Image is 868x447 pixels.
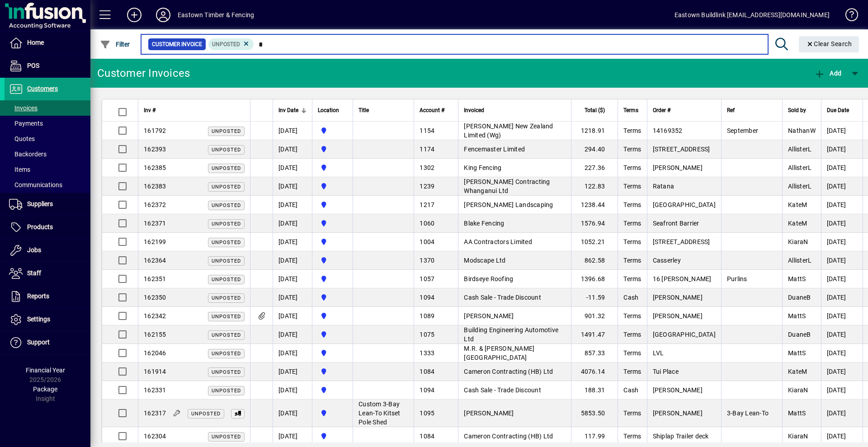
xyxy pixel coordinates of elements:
span: 162342 [144,312,166,320]
span: [PERSON_NAME] Landscaping [464,201,553,208]
a: Reports [5,285,90,308]
span: Terms [623,183,641,190]
span: [PERSON_NAME] New Zealand Limited (Wg) [464,122,553,139]
td: [DATE] [273,122,312,140]
span: Holyoake St [318,385,347,395]
td: [DATE] [273,362,312,381]
span: AllisterL [788,146,811,153]
span: 1302 [420,164,434,171]
span: Unposted [212,369,241,375]
td: [DATE] [821,344,863,362]
div: Title [359,105,408,115]
td: [DATE] [273,400,312,427]
span: Cash Sale - Trade Discount [464,386,541,394]
td: 1396.68 [571,270,618,288]
span: Unposted [212,165,241,171]
td: 227.36 [571,159,618,177]
span: Unposted [212,295,241,301]
span: Holyoake St [318,237,347,247]
span: Shiplap Trailer deck [653,433,709,440]
span: 161914 [144,368,166,375]
span: 1084 [420,433,434,440]
td: [DATE] [821,288,863,307]
td: [DATE] [273,233,312,251]
span: Terms [623,220,641,227]
span: Unposted [191,411,221,417]
a: Jobs [5,239,90,262]
span: Blake Fencing [464,220,504,227]
span: NathanW [788,127,816,134]
span: Terms [623,409,641,417]
td: 1218.91 [571,122,618,140]
span: Unposted [212,221,241,227]
td: [DATE] [821,381,863,400]
span: KateM [788,220,807,227]
span: Location [318,105,339,115]
span: Settings [27,315,50,323]
div: Location [318,105,347,115]
span: Cash Sale - Trade Discount [464,294,541,301]
span: Jobs [27,246,41,254]
span: Unposted [212,184,241,190]
span: Invoiced [464,105,484,115]
span: MattS [788,409,806,417]
span: Terms [623,349,641,357]
span: Cash [623,294,638,301]
span: 162385 [144,164,166,171]
span: Holyoake St [318,367,347,376]
span: Total ($) [585,105,605,115]
td: [DATE] [273,427,312,446]
a: Items [5,162,90,177]
span: Holyoake St [318,431,347,441]
span: Holyoake St [318,292,347,302]
span: 162304 [144,433,166,440]
span: M.R. & [PERSON_NAME][GEOGRAPHIC_DATA] [464,345,534,361]
span: Terms [623,257,641,264]
div: Eastown Buildlink [EMAIL_ADDRESS][DOMAIN_NAME] [675,8,830,22]
a: Products [5,216,90,239]
div: Ref [727,105,777,115]
span: Unposted [212,258,241,264]
span: Terms [623,331,641,338]
div: Customer Invoices [97,66,190,80]
a: Support [5,331,90,354]
span: Unposted [212,41,240,47]
td: [DATE] [273,344,312,362]
td: 4076.14 [571,362,618,381]
span: Title [359,105,369,115]
span: 162199 [144,238,166,245]
span: Communications [9,181,62,188]
td: [DATE] [273,140,312,159]
span: Add [814,70,841,77]
span: Products [27,223,53,231]
span: King Fencing [464,164,501,171]
span: Unposted [212,277,241,282]
span: 1075 [420,331,434,338]
div: Total ($) [577,105,613,115]
span: Unposted [212,240,241,245]
span: Terms [623,105,638,115]
td: [DATE] [273,325,312,344]
td: [DATE] [821,233,863,251]
td: 122.83 [571,177,618,196]
span: Holyoake St [318,144,347,154]
td: 5853.50 [571,400,618,427]
span: Tui Place [653,368,679,375]
span: 162393 [144,146,166,153]
td: 857.33 [571,344,618,362]
span: 1333 [420,349,434,357]
span: Custom 3-Bay Lean-To Kitset Pole Shed [359,400,401,426]
td: [DATE] [273,270,312,288]
span: AllisterL [788,183,811,190]
span: Birdseye Roofing [464,275,513,282]
td: 862.58 [571,251,618,270]
span: Home [27,39,44,46]
td: 188.31 [571,381,618,400]
span: Clear Search [806,40,852,47]
td: [DATE] [821,362,863,381]
span: Unposted [212,314,241,320]
span: MattS [788,275,806,282]
span: Staff [27,269,41,277]
span: September [727,127,758,134]
span: Customers [27,85,58,92]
